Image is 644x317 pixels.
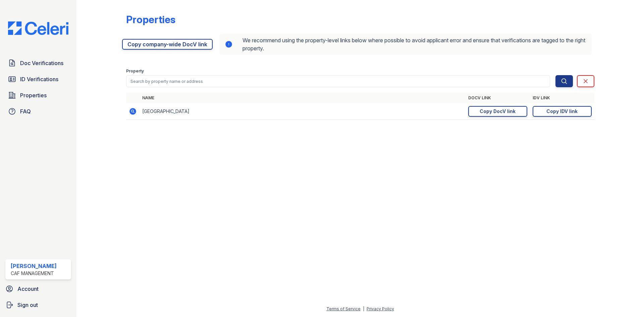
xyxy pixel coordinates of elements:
div: CAF Management [11,270,57,277]
a: Copy DocV link [468,106,527,117]
div: Copy DocV link [480,108,516,115]
span: Sign out [17,301,38,309]
span: Doc Verifications [20,59,63,67]
div: [PERSON_NAME] [11,262,57,270]
a: Properties [5,89,71,102]
img: CE_Logo_Blue-a8612792a0a2168367f1c8372b55b34899dd931a85d93a1a3d3e32e68fde9ad4.png [3,21,74,35]
input: Search by property name or address [126,75,550,87]
span: FAQ [20,107,31,115]
a: Doc Verifications [5,56,71,70]
a: FAQ [5,105,71,118]
a: Copy company-wide DocV link [122,39,213,50]
a: ID Verifications [5,72,71,86]
a: Copy IDV link [533,106,592,117]
span: Properties [20,91,47,99]
a: Privacy Policy [367,306,394,311]
span: Account [17,285,39,293]
div: | [363,306,364,311]
div: Copy IDV link [546,108,578,115]
a: Terms of Service [326,306,361,311]
th: Name [140,93,466,103]
label: Property [126,68,144,74]
th: IDV Link [530,93,594,103]
a: Sign out [3,298,74,312]
span: ID Verifications [20,75,58,83]
a: Account [3,282,74,296]
td: [GEOGRAPHIC_DATA] [140,103,466,120]
th: DocV Link [466,93,530,103]
div: Properties [126,13,175,25]
div: We recommend using the property-level links below where possible to avoid applicant error and ens... [219,34,592,55]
